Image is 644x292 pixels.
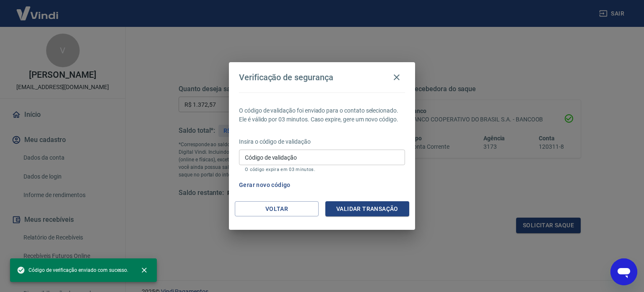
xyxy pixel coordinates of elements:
button: Validar transação [325,201,409,217]
span: Código de verificação enviado com sucesso. [17,266,128,274]
button: Gerar novo código [236,177,294,193]
p: O código expira em 03 minutos. [245,167,399,172]
button: Voltar [235,201,319,217]
p: Insira o código de validação [239,137,405,146]
button: close [135,261,153,279]
h4: Verificação de segurança [239,72,333,82]
p: O código de validação foi enviado para o contato selecionado. Ele é válido por 03 minutos. Caso e... [239,106,405,124]
iframe: Botão para abrir a janela de mensagens [610,258,637,285]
